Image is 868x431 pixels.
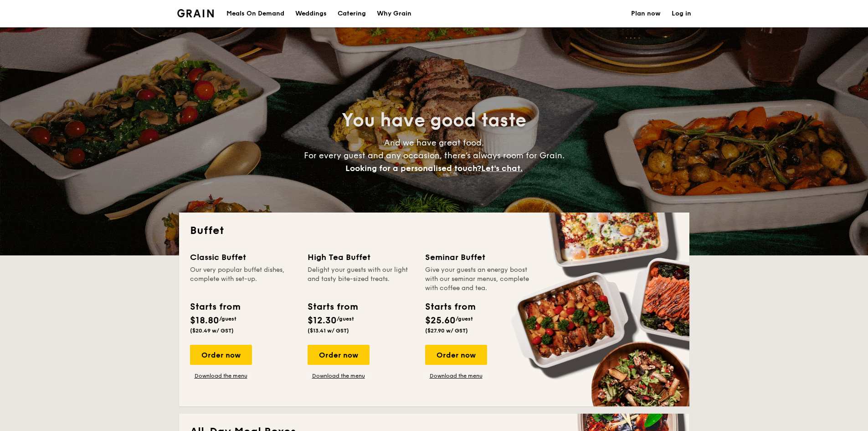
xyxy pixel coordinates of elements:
span: Let's chat. [481,163,523,173]
div: Our very popular buffet dishes, complete with set-up. [190,265,297,293]
img: Grain [177,9,214,17]
span: ($27.90 w/ GST) [425,327,468,334]
div: Order now [425,345,487,365]
span: You have good taste [342,109,526,131]
div: Starts from [190,300,240,314]
div: Order now [190,345,252,365]
span: $12.30 [308,315,337,326]
div: Classic Buffet [190,251,297,264]
span: And we have great food. For every guest and any occasion, there’s always room for Grain. [304,138,565,173]
div: Order now [308,345,370,365]
div: Delight your guests with our light and tasty bite-sized treats. [308,265,414,293]
a: Download the menu [308,372,370,379]
span: Looking for a personalised touch? [345,163,481,173]
div: High Tea Buffet [308,251,414,264]
span: /guest [456,316,473,322]
span: /guest [219,316,236,322]
span: $18.80 [190,315,219,326]
a: Download the menu [425,372,487,379]
span: $25.60 [425,315,456,326]
span: /guest [337,316,354,322]
div: Seminar Buffet [425,251,532,264]
div: Give your guests an energy boost with our seminar menus, complete with coffee and tea. [425,265,532,293]
div: Starts from [308,300,357,314]
div: Starts from [425,300,475,314]
span: ($13.41 w/ GST) [308,327,349,334]
a: Logotype [177,9,214,17]
a: Download the menu [190,372,252,379]
span: ($20.49 w/ GST) [190,327,234,334]
h2: Buffet [190,223,678,238]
